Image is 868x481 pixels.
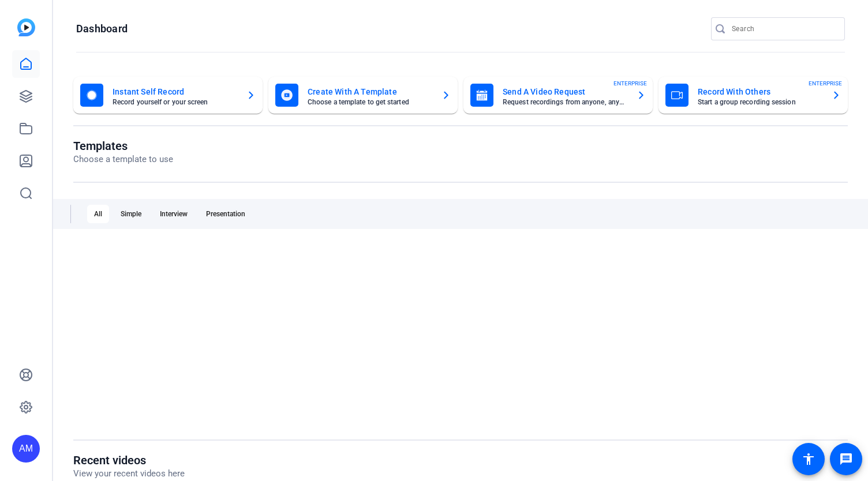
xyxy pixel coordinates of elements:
div: Simple [114,205,148,223]
h1: Dashboard [76,22,128,36]
button: Send A Video RequestRequest recordings from anyone, anywhereENTERPRISE [463,77,653,114]
mat-card-subtitle: Choose a template to get started [308,99,432,106]
mat-card-title: Send A Video Request [503,85,627,99]
mat-card-title: Instant Self Record [113,85,237,99]
mat-card-subtitle: Start a group recording session [698,99,822,106]
img: blue-gradient.svg [17,18,35,36]
p: View your recent videos here [73,467,185,480]
p: Choose a template to use [73,153,173,166]
div: All [87,205,109,223]
mat-icon: message [839,452,853,466]
div: Interview [153,205,194,223]
input: Search [732,22,836,36]
span: ENTERPRISE [809,79,842,88]
div: Presentation [199,205,252,223]
h1: Recent videos [73,453,185,467]
button: Create With A TemplateChoose a template to get started [268,77,458,114]
button: Record With OthersStart a group recording sessionENTERPRISE [659,77,848,114]
mat-card-title: Create With A Template [308,85,432,99]
button: Instant Self RecordRecord yourself or your screen [73,77,263,114]
mat-card-title: Record With Others [698,85,822,99]
mat-card-subtitle: Record yourself or your screen [113,99,237,106]
mat-icon: accessibility [802,452,815,466]
div: AM [12,435,40,463]
span: ENTERPRISE [613,79,647,88]
mat-card-subtitle: Request recordings from anyone, anywhere [503,99,627,106]
h1: Templates [73,139,173,153]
